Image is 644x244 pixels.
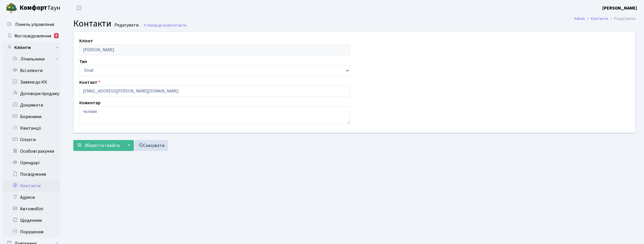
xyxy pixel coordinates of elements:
b: Комфорт [20,3,47,12]
textarea: чоловік [79,106,350,124]
a: Скасувати [135,140,168,151]
a: Контакти [3,180,60,192]
span: Таун [20,3,60,13]
a: Орендарі [3,157,60,169]
button: Зберегти і вийти [73,140,123,151]
a: Автомобілі [3,203,60,215]
a: Оплати [3,134,60,145]
li: Редагувати [608,16,635,22]
div: 5 [54,33,59,38]
a: Порушення [3,226,60,238]
a: Лічильники [7,53,60,65]
a: Особові рахунки [3,145,60,157]
a: [PERSON_NAME] [602,5,637,12]
span: Контакти [73,17,112,30]
span: Панель управління [15,21,54,28]
a: Адреси [3,192,60,203]
img: logo.png [6,2,17,14]
a: Щоденник [3,215,60,226]
a: Квитанції [3,122,60,134]
b: [PERSON_NAME] [602,5,637,11]
a: Боржники [3,111,60,122]
a: Заявки до КК [3,76,60,88]
small: Редагувати . [113,22,140,28]
a: Admin [574,16,585,22]
span: Мої повідомлення [14,33,51,39]
a: Клієнти [3,42,60,53]
a: Панель управління [3,19,60,30]
a: Контакти [591,16,608,22]
span: Контакти [170,22,186,28]
label: Тип [79,58,87,65]
a: Всі клієнти [3,65,60,76]
span: Зберегти і вийти [84,142,120,149]
label: Коментар [79,99,101,106]
a: Документи [3,99,60,111]
button: Переключити навігацію [72,3,86,13]
a: Мої повідомлення5 [3,30,60,42]
label: Контакт [79,79,100,86]
label: Клієнт [79,37,93,44]
a: Посвідчення [3,169,60,180]
nav: breadcrumb [566,13,644,25]
a: Договори продажу [3,88,60,99]
a: Назад до всіхКонтакти [143,22,186,28]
